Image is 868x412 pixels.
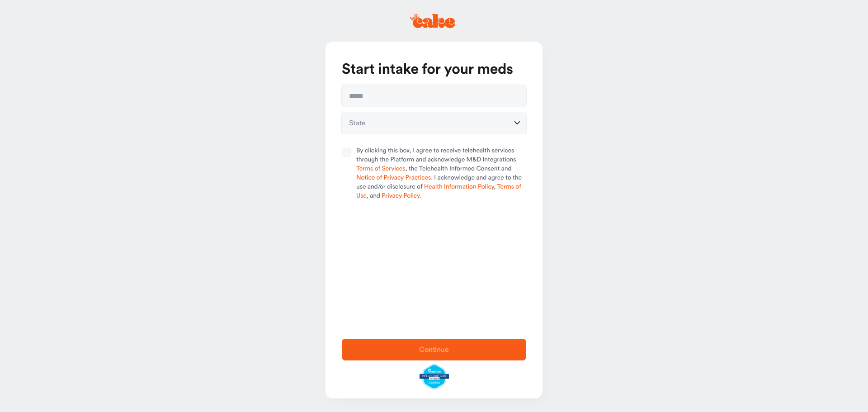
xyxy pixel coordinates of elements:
[342,61,526,79] h1: Start intake for your meds
[356,175,431,181] a: Notice of Privacy Practices
[356,184,521,199] a: Terms of Use
[420,364,449,389] img: legit-script-certified.png
[382,193,419,199] a: Privacy Policy
[342,148,351,157] button: By clicking this box, I agree to receive telehealth services through the Platform and acknowledge...
[356,147,526,201] span: By clicking this box, I agree to receive telehealth services through the Platform and acknowledge...
[342,339,526,360] button: Continue
[424,184,494,190] a: Health Information Policy
[419,346,449,353] span: Continue
[356,166,405,172] a: Terms of Services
